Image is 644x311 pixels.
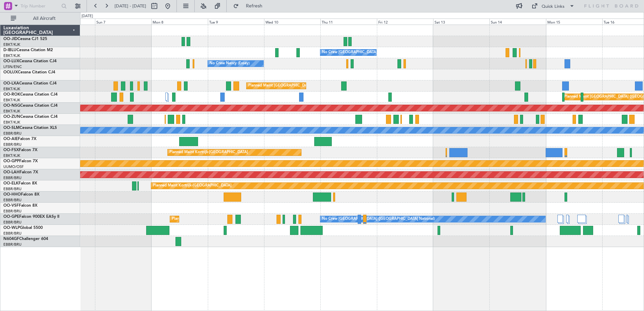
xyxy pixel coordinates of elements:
[3,186,22,192] a: EBBR/BRU
[3,104,20,108] span: OO-NSG
[3,115,20,119] span: OO-ZUN
[21,1,59,11] input: Trip Number
[208,19,264,25] div: Tue 9
[3,170,20,174] span: OO-LAH
[3,115,58,119] a: OO-ZUNCessna Citation CJ4
[7,13,73,24] button: All Aircraft
[3,226,20,230] span: OO-WLP
[230,1,270,11] button: Refresh
[3,70,18,74] span: OOLUX
[3,148,19,152] span: OO-FSX
[3,215,59,219] a: OO-GPEFalcon 900EX EASy II
[3,109,20,114] a: EBKT/KJK
[3,70,55,74] a: OOLUXCessna Citation CJ4
[3,137,18,141] span: OO-AIE
[489,19,546,25] div: Sun 14
[3,204,19,208] span: OO-VSF
[3,237,48,241] a: N604GFChallenger 604
[3,37,18,41] span: OO-JID
[322,47,435,58] div: No Crew [GEOGRAPHIC_DATA] ([GEOGRAPHIC_DATA] National)
[95,19,151,25] div: Sun 7
[3,198,22,203] a: EBBR/BRU
[18,16,71,21] span: All Aircraft
[3,53,20,58] a: EBKT/KJK
[3,64,22,69] a: LFSN/ENC
[3,81,19,85] span: OO-LXA
[3,42,20,47] a: EBKT/KJK
[322,214,435,224] div: No Crew [GEOGRAPHIC_DATA] ([GEOGRAPHIC_DATA] National)
[3,159,19,163] span: OO-GPP
[3,142,22,147] a: EBBR/BRU
[3,104,58,108] a: OO-NSGCessna Citation CJ4
[3,126,57,130] a: OO-SLMCessna Citation XLS
[210,59,250,69] div: No Crew Nancy (Essey)
[3,226,43,230] a: OO-WLPGlobal 5500
[3,215,19,219] span: OO-GPE
[3,81,57,85] a: OO-LXACessna Citation CJ4
[3,204,37,208] a: OO-VSFFalcon 8X
[3,153,20,158] a: EBKT/KJK
[377,19,433,25] div: Fri 12
[248,81,370,91] div: Planned Maint [GEOGRAPHIC_DATA] ([GEOGRAPHIC_DATA] National)
[3,93,20,97] span: OO-ROK
[433,19,489,25] div: Sat 13
[3,220,22,225] a: EBBR/BRU
[3,126,20,130] span: OO-SLM
[3,98,20,103] a: EBKT/KJK
[3,164,24,169] a: UUMO/OSF
[240,4,268,8] span: Refresh
[3,37,47,41] a: OO-JIDCessna CJ1 525
[3,193,21,197] span: OO-HHO
[172,214,294,224] div: Planned Maint [GEOGRAPHIC_DATA] ([GEOGRAPHIC_DATA] National)
[542,3,565,10] div: Quick Links
[3,137,36,141] a: OO-AIEFalcon 7X
[151,19,207,25] div: Mon 8
[3,148,37,152] a: OO-FSXFalcon 7X
[3,193,39,197] a: OO-HHOFalcon 8X
[3,181,37,185] a: OO-ELKFalcon 8X
[82,13,93,19] div: [DATE]
[3,170,38,174] a: OO-LAHFalcon 7X
[528,1,578,11] button: Quick Links
[3,181,19,185] span: OO-ELK
[3,131,22,136] a: EBBR/BRU
[3,120,20,125] a: EBKT/KJK
[3,159,38,163] a: OO-GPPFalcon 7X
[3,175,22,180] a: EBBR/BRU
[3,48,17,52] span: D-IBLU
[3,93,58,97] a: OO-ROKCessna Citation CJ4
[3,237,19,241] span: N604GF
[3,231,22,236] a: EBBR/BRU
[153,181,231,191] div: Planned Maint Kortrijk-[GEOGRAPHIC_DATA]
[320,19,377,25] div: Thu 11
[115,3,146,9] span: [DATE] - [DATE]
[3,48,53,52] a: D-IBLUCessna Citation M2
[3,87,20,92] a: EBKT/KJK
[3,209,22,214] a: EBBR/BRU
[546,19,602,25] div: Mon 15
[169,147,248,158] div: Planned Maint Kortrijk-[GEOGRAPHIC_DATA]
[3,242,22,247] a: EBBR/BRU
[3,59,19,63] span: OO-LUX
[3,59,57,63] a: OO-LUXCessna Citation CJ4
[264,19,320,25] div: Wed 10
